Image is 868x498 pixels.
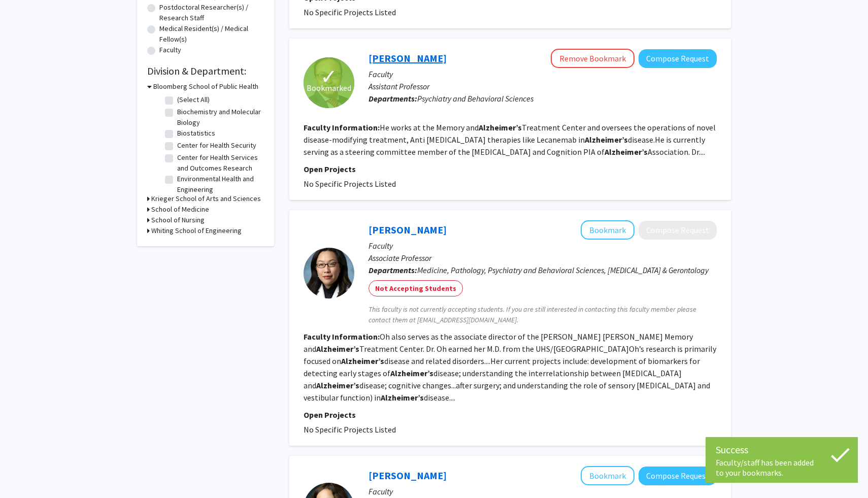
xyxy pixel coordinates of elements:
[716,442,848,457] div: Success
[159,45,181,55] label: Faculty
[390,368,433,378] b: Alzheimer’s
[177,128,215,139] label: Biostatistics
[369,240,717,252] p: Faculty
[304,409,717,421] p: Open Projects
[417,93,533,104] span: Psychiatry and Behavioral Sciences
[605,147,648,157] b: Alzheimer’s
[381,392,424,403] b: Alzheimer’s
[304,331,380,342] b: Faculty Information:
[177,94,210,105] label: (Select All)
[316,344,359,354] b: Alzheimer’s
[551,49,635,68] button: Remove Bookmark
[307,82,351,94] span: Bookmarked
[8,452,43,490] iframe: Chat
[177,174,261,195] label: Environmental Health and Engineering
[304,424,396,435] span: No Specific Projects Listed
[417,265,709,275] span: Medicine, Pathology, Psychiatry and Behavioral Sciences, [MEDICAL_DATA] & Gerontology
[159,2,264,23] label: Postdoctoral Researcher(s) / Research Staff
[304,163,717,175] p: Open Projects
[639,467,717,485] button: Compose Request to Anja Soldan
[369,280,463,296] mat-chip: Not Accepting Students
[369,252,717,264] p: Associate Professor
[304,7,396,17] span: No Specific Projects Listed
[320,72,338,82] span: ✓
[639,221,717,240] button: Compose Request to Esther Oh
[153,81,258,92] h3: Bloomberg School of Public Health
[369,265,417,275] b: Departments:
[639,49,717,68] button: Compose Request to Haroon Burhanullah
[369,223,447,236] a: [PERSON_NAME]
[369,80,717,92] p: Assistant Professor
[479,122,522,132] b: Alzheimer’s
[581,466,635,485] button: Add Anja Soldan to Bookmarks
[177,140,256,151] label: Center for Health Security
[369,52,447,64] a: [PERSON_NAME]
[369,93,417,104] b: Departments:
[151,204,209,215] h3: School of Medicine
[369,68,717,80] p: Faculty
[147,65,264,77] h2: Division & Department:
[151,193,261,204] h3: Krieger School of Arts and Sciences
[316,380,359,390] b: Alzheimer’s
[304,122,716,157] fg-read-more: He works at the Memory and Treatment Center and oversees the operations of novel disease-modifyin...
[369,485,717,497] p: Faculty
[159,23,264,45] label: Medical Resident(s) / Medical Fellow(s)
[304,331,716,403] fg-read-more: Oh also serves as the associate director of the [PERSON_NAME] [PERSON_NAME] Memory and Treatment ...
[716,457,848,478] div: Faculty/staff has been added to your bookmarks.
[304,179,396,189] span: No Specific Projects Listed
[177,107,261,128] label: Biochemistry and Molecular Biology
[369,304,717,325] span: This faculty is not currently accepting students. If you are still interested in contacting this ...
[369,469,447,482] a: [PERSON_NAME]
[341,356,384,366] b: Alzheimer’s
[304,122,380,132] b: Faculty Information:
[151,225,242,236] h3: Whiting School of Engineering
[581,220,635,240] button: Add Esther Oh to Bookmarks
[585,135,628,145] b: Alzheimer’s
[177,152,261,174] label: Center for Health Services and Outcomes Research
[151,215,205,225] h3: School of Nursing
